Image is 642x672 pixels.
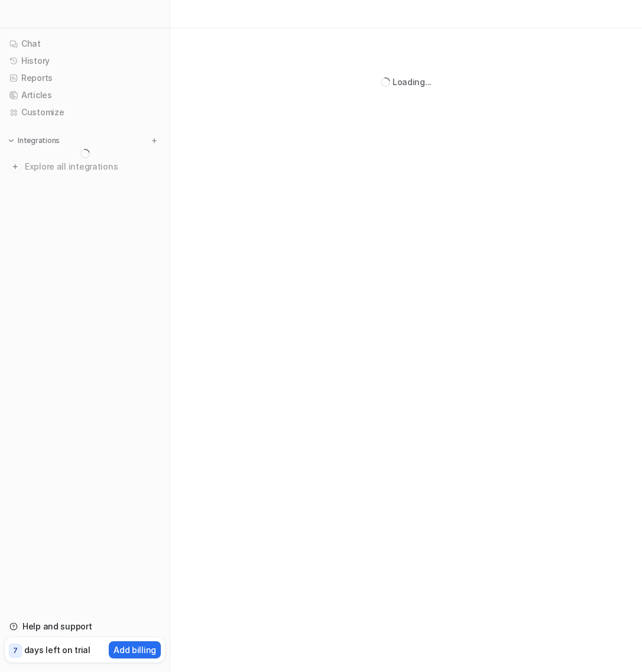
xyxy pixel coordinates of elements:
[25,157,160,176] span: Explore all integrations
[7,137,15,145] img: expand menu
[393,76,432,88] div: Loading...
[5,618,165,635] a: Help and support
[18,136,60,145] p: Integrations
[5,104,165,121] a: Customize
[5,53,165,69] a: History
[5,35,165,52] a: Chat
[109,641,161,658] button: Add billing
[9,161,21,173] img: explore all integrations
[5,87,165,103] a: Articles
[5,135,63,147] button: Integrations
[24,644,90,656] p: days left on trial
[114,644,156,656] p: Add billing
[13,645,18,656] p: 7
[5,158,165,175] a: Explore all integrations
[5,70,165,86] a: Reports
[150,137,158,145] img: menu_add.svg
